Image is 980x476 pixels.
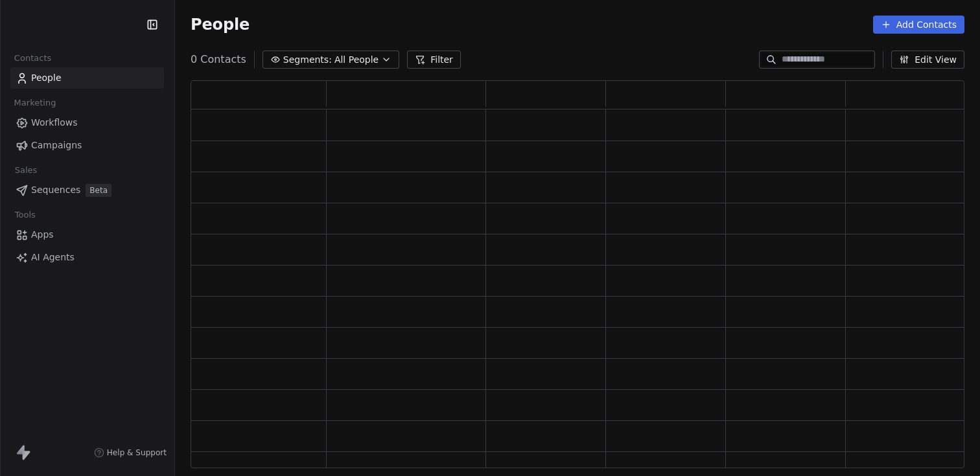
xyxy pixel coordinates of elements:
a: AI Agents [10,247,164,268]
span: Tools [9,205,41,225]
span: 0 Contacts [191,52,246,67]
span: Contacts [8,49,57,68]
span: Segments: [283,53,332,67]
a: Campaigns [10,135,164,156]
span: Beta [86,184,111,197]
a: Apps [10,224,164,245]
span: Apps [31,228,54,242]
a: People [10,67,164,89]
a: Workflows [10,112,164,133]
span: Sales [9,161,43,180]
span: Sequences [31,183,80,197]
button: Filter [407,51,461,69]
span: All People [334,53,379,67]
div: grid [191,109,966,469]
button: Edit View [891,51,964,69]
span: People [191,15,250,34]
span: Help & Support [107,448,167,458]
a: SequencesBeta [10,179,164,201]
span: Campaigns [31,139,82,152]
button: Add Contacts [873,16,964,34]
span: People [31,71,62,85]
span: AI Agents [31,251,75,264]
span: Marketing [8,93,62,113]
a: Help & Support [94,448,167,458]
span: Workflows [31,116,78,130]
